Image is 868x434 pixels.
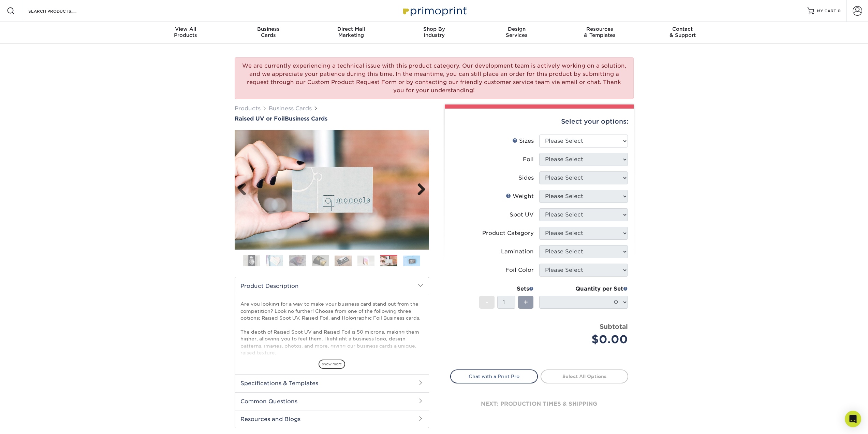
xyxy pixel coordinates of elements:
strong: Subtotal [600,323,628,330]
div: Product Category [482,229,534,237]
div: Services [475,26,558,38]
span: View All [144,26,227,32]
span: - [485,297,488,307]
h2: Product Description [235,277,429,295]
img: Business Cards 03 [289,255,306,267]
h2: Resources and Blogs [235,410,429,428]
span: MY CART [817,8,836,14]
img: Business Cards 08 [403,255,420,266]
p: Are you looking for a way to make your business card stand out from the competition? Look no furt... [240,300,423,433]
div: Foil [523,155,534,164]
span: Shop By [393,26,475,32]
div: Spot UV [510,211,534,219]
span: + [524,297,528,307]
div: & Support [641,26,724,38]
span: 0 [838,9,841,13]
img: Primoprint [400,3,468,18]
span: show more [319,360,345,369]
div: Weight [506,192,534,200]
a: Contact& Support [641,22,724,44]
span: Design [475,26,558,32]
a: Raised UV or FoilBusiness Cards [235,115,429,122]
a: BusinessCards [227,22,310,44]
span: Raised UV or Foil [235,115,285,122]
img: Business Cards 07 [380,256,397,267]
span: Direct Mail [310,26,393,32]
div: Industry [393,26,475,38]
div: We are currently experiencing a technical issue with this product category. Our development team ... [235,57,634,99]
img: Raised UV or Foil 07 [235,130,429,250]
div: Quantity per Set [539,285,628,293]
div: Cards [227,26,310,38]
div: next: production times & shipping [450,383,628,424]
h2: Common Questions [235,392,429,410]
a: Direct MailMarketing [310,22,393,44]
img: Business Cards 06 [357,255,374,266]
a: Shop ByIndustry [393,22,475,44]
div: Open Intercom Messenger [845,411,861,427]
img: Business Cards 04 [312,255,329,267]
span: Resources [558,26,641,32]
div: & Templates [558,26,641,38]
a: DesignServices [475,22,558,44]
span: Contact [641,26,724,32]
div: Products [144,26,227,38]
a: Select All Options [541,369,628,383]
a: Products [235,105,261,112]
div: Select your options: [450,109,628,135]
h2: Specifications & Templates [235,374,429,392]
input: SEARCH PRODUCTS..... [28,7,94,15]
a: Business Cards [269,105,312,112]
div: Marketing [310,26,393,38]
div: Sets [479,285,534,293]
div: Sides [518,174,534,182]
a: View AllProducts [144,22,227,44]
span: Business [227,26,310,32]
div: Sizes [512,137,534,145]
h1: Business Cards [235,115,429,122]
img: Business Cards 05 [335,255,352,266]
a: Resources& Templates [558,22,641,44]
div: Lamination [501,248,534,256]
img: Business Cards 01 [243,252,260,269]
a: Chat with a Print Pro [450,369,538,383]
div: $0.00 [544,331,628,348]
div: Foil Color [505,266,534,274]
img: Business Cards 02 [266,255,283,267]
